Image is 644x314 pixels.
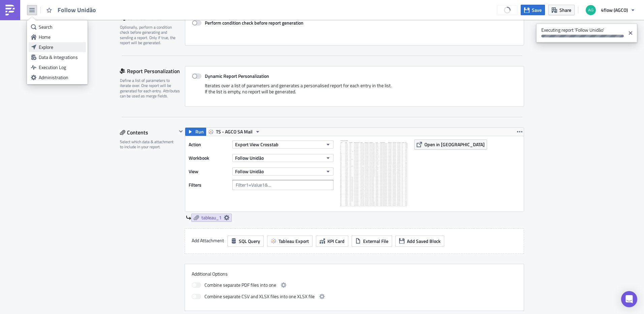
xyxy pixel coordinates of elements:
[239,238,260,245] span: SQL Query
[327,238,345,245] span: KPI Card
[58,6,97,14] span: Follow Unidão
[177,127,185,135] button: Hide content
[189,153,229,163] label: Workbook
[205,19,303,26] strong: Perform condition check before report generation
[189,166,229,177] label: View
[120,66,185,76] div: Report Personalization
[621,291,637,307] div: Open Intercom Messenger
[39,54,84,61] div: Data & Integrations
[3,3,322,23] body: Rich Text Area. Press ALT-0 for help.
[216,128,253,136] span: TS - AGCO SA Mail
[279,238,309,245] span: Tableau Export
[316,235,348,247] button: KPI Card
[235,141,279,148] span: Export View Crosstab
[585,4,597,16] img: Avatar
[39,24,84,30] div: Search
[204,292,315,301] span: Combine separate CSV and XLSX files into one XLSX file
[5,5,15,15] img: PushMetrics
[120,139,177,150] div: Select which data & attachment to include in your report.
[120,78,181,99] div: Define a list of parameters to iterate over. One report will be generated for each entry. Attribu...
[532,6,542,13] span: Save
[559,6,571,13] span: Share
[601,6,628,13] span: 4flow (AGCO)
[232,180,333,190] input: Filter1=Value1&...
[395,235,444,247] button: Add Saved Block
[192,271,517,277] label: Additional Options
[235,168,264,175] span: Follow Unidão
[206,128,263,136] button: TS - AGCO SA Mail
[189,180,229,190] label: Filters
[582,3,639,18] button: 4flow (AGCO)
[39,34,84,40] div: Home
[204,281,276,289] span: Combine separate PDF files into one
[192,83,517,100] div: Iterates over a list of parameters and generates a personalised report for each entry in the list...
[39,74,84,81] div: Administration
[39,64,84,71] div: Execution Log
[205,72,269,80] strong: Dynamic Report Personalization
[424,141,485,148] span: Open in [GEOGRAPHIC_DATA]
[189,139,229,150] label: Action
[227,235,264,247] button: SQL Query
[407,238,441,245] span: Add Saved Block
[340,139,408,207] img: View Image
[363,238,388,245] span: External File
[235,154,264,161] span: Follow Unidão
[536,24,625,41] span: Executing report 'Follow Unidão'
[192,235,224,246] label: Add Attachment
[352,235,392,247] button: External File
[3,3,322,8] p: Bom dia,
[232,167,333,176] button: Follow Unidão
[232,140,333,149] button: Export View Crosstab
[548,5,575,15] button: Share
[185,128,206,136] button: Run
[414,139,487,150] button: Open in [GEOGRAPHIC_DATA]
[120,25,181,45] div: Optionally, perform a condition check before generating and sending a report. Only if true, the r...
[521,5,545,15] button: Save
[201,215,222,221] span: tableau_1
[195,128,204,136] span: Run
[267,235,313,247] button: Tableau Export
[3,18,322,23] p: Segue relação das cargas atribuídas que ainda estão em aberto no sistema.
[625,25,636,41] button: Close
[191,214,232,222] a: tableau_1
[39,44,84,51] div: Explore
[120,127,177,137] div: Contents
[232,154,333,162] button: Follow Unidão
